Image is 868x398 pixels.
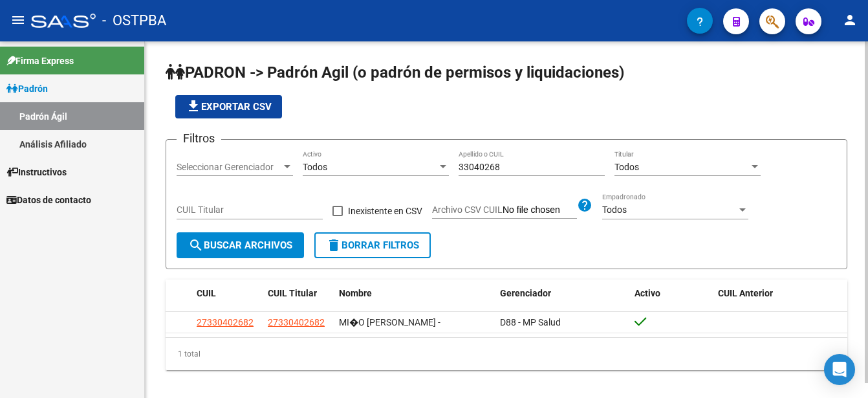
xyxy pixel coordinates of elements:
[6,82,48,96] span: Padrón
[314,232,431,258] button: Borrar Filtros
[188,238,204,253] mat-icon: search
[629,280,713,307] datatable-header-cell: Activo
[326,239,419,251] span: Borrar Filtros
[186,101,272,113] span: Exportar CSV
[326,238,342,253] mat-icon: delete
[718,288,773,298] span: CUIL Anterior
[602,205,627,215] span: Todos
[348,203,422,219] span: Inexistente en CSV
[6,193,91,207] span: Datos de contacto
[268,288,317,298] span: CUIL Titular
[102,6,166,35] span: - OSTPBA
[166,338,847,370] div: 1 total
[503,205,577,216] input: Archivo CSV CUIL
[6,165,67,179] span: Instructivos
[713,280,848,307] datatable-header-cell: CUIL Anterior
[577,197,592,213] mat-icon: help
[175,95,282,118] button: Exportar CSV
[339,288,372,298] span: Nombre
[186,98,201,114] mat-icon: file_download
[495,280,630,307] datatable-header-cell: Gerenciador
[614,162,639,172] span: Todos
[177,162,281,173] span: Seleccionar Gerenciador
[197,288,216,298] span: CUIL
[188,239,292,251] span: Buscar Archivos
[303,162,327,172] span: Todos
[177,232,304,258] button: Buscar Archivos
[339,317,440,327] span: MI�O [PERSON_NAME] -
[824,354,855,385] div: Open Intercom Messenger
[10,12,26,28] mat-icon: menu
[6,54,74,68] span: Firma Express
[635,288,660,298] span: Activo
[842,12,858,28] mat-icon: person
[500,288,551,298] span: Gerenciador
[334,280,495,307] datatable-header-cell: Nombre
[177,129,221,148] h3: Filtros
[432,205,503,215] span: Archivo CSV CUIL
[197,317,254,327] span: 27330402682
[263,280,334,307] datatable-header-cell: CUIL Titular
[166,63,624,82] span: PADRON -> Padrón Agil (o padrón de permisos y liquidaciones)
[500,317,561,327] span: D88 - MP Salud
[191,280,263,307] datatable-header-cell: CUIL
[268,317,325,327] span: 27330402682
